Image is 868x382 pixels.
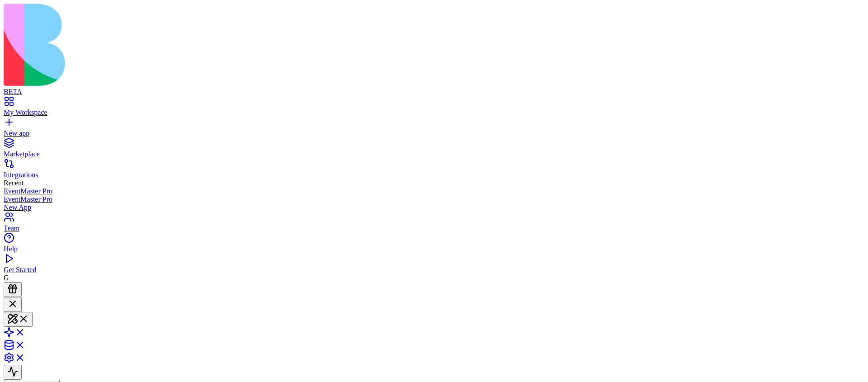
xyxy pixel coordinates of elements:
a: Integrations [4,163,864,179]
div: New app [4,129,864,137]
span: G [4,274,9,282]
a: New app [4,121,864,137]
div: Team [4,224,864,232]
a: EventMaster Pro [4,195,864,203]
img: logo [4,4,367,86]
div: My Workspace [4,108,864,117]
div: Marketplace [4,150,864,158]
div: BETA [4,88,864,96]
a: Get Started [4,258,864,274]
a: New App [4,203,864,212]
a: EventMaster Pro [4,187,864,195]
a: BETA [4,80,864,96]
a: Marketplace [4,142,864,158]
a: Help [4,237,864,253]
div: Integrations [4,171,864,179]
span: Recent [4,179,24,187]
a: My Workspace [4,100,864,117]
a: Team [4,216,864,232]
div: Help [4,245,864,253]
div: Get Started [4,266,864,274]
